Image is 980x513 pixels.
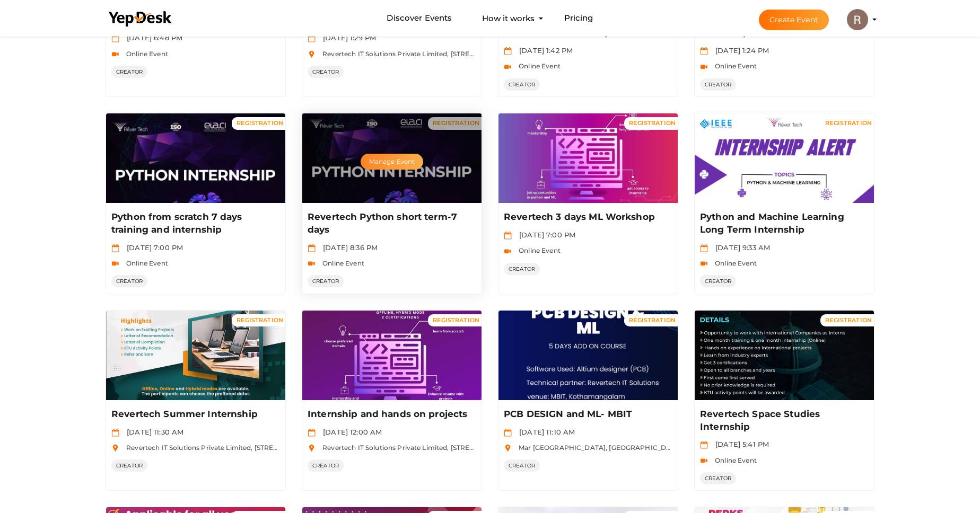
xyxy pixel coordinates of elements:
[308,429,316,437] img: calendar.svg
[504,429,512,437] img: calendar.svg
[847,9,868,30] img: ACg8ocK1IXjeUGWyc3PMIVOJUlgCGKZlH2uMoDsdyvXYNjgcwvKtCg=s100
[710,456,757,464] span: Online Event
[504,232,512,240] img: calendar.svg
[700,244,708,252] img: calendar.svg
[361,154,423,170] button: Manage Event
[111,275,147,287] span: CREATOR
[308,260,316,268] img: video-icon.svg
[504,247,512,255] img: video-icon.svg
[710,440,769,448] span: [DATE] 5:41 PM
[308,50,316,58] img: location.svg
[700,275,736,287] span: CREATOR
[111,408,277,421] p: Revertech Summer Internship
[479,8,538,28] button: How it works
[504,63,512,71] img: video-icon.svg
[111,66,147,78] span: CREATOR
[111,211,277,236] p: Python from scratch 7 days training and internship
[504,444,512,452] img: location.svg
[700,472,736,484] span: CREATOR
[564,8,593,28] a: Pricing
[111,260,119,268] img: video-icon.svg
[121,243,183,252] span: [DATE] 7:00 PM
[504,47,512,55] img: calendar.svg
[700,260,708,268] img: video-icon.svg
[121,444,320,452] span: Revertech IT Solutions Private Limited, [STREET_ADDRESS]
[111,429,119,437] img: calendar.svg
[121,428,183,436] span: [DATE] 11:30 AM
[504,459,540,472] span: CREATOR
[700,408,865,434] p: Revertech Space Studies Internship
[308,66,344,78] span: CREATOR
[111,50,119,58] img: video-icon.svg
[504,211,669,224] p: Revertech 3 days ML Workshop
[111,459,147,472] span: CREATOR
[700,441,708,449] img: calendar.svg
[308,211,473,236] p: Revertech Python short term-7 days
[318,33,376,42] span: [DATE] 1:29 PM
[308,459,344,472] span: CREATOR
[308,408,473,421] p: Internship and hands on projects
[504,78,540,91] span: CREATOR
[318,428,382,436] span: [DATE] 12:00 AM
[318,243,378,252] span: [DATE] 8:36 PM
[513,444,834,452] span: Mar [GEOGRAPHIC_DATA], [GEOGRAPHIC_DATA], [GEOGRAPHIC_DATA], [GEOGRAPHIC_DATA]
[710,46,769,55] span: [DATE] 1:24 PM
[317,259,364,267] span: Online Event
[710,243,770,252] span: [DATE] 9:33 AM
[121,50,168,58] span: Online Event
[317,444,516,452] span: Revertech IT Solutions Private Limited, [STREET_ADDRESS]
[504,408,669,421] p: PCB DESIGN and ML- MBIT
[317,50,516,58] span: Revertech IT Solutions Private Limited, [STREET_ADDRESS]
[308,275,344,287] span: CREATOR
[387,8,452,28] a: Discover Events
[700,63,708,71] img: video-icon.svg
[308,444,316,452] img: location.svg
[710,259,757,267] span: Online Event
[513,62,561,70] span: Online Event
[513,246,561,254] span: Online Event
[308,244,316,252] img: calendar.svg
[504,263,540,275] span: CREATOR
[710,62,757,70] span: Online Event
[308,34,316,42] img: calendar.svg
[700,457,708,465] img: video-icon.svg
[700,211,865,236] p: Python and Machine Learning Long Term Internship
[514,46,573,55] span: [DATE] 1:42 PM
[700,47,708,55] img: calendar.svg
[514,231,575,239] span: [DATE] 7:00 PM
[514,428,575,436] span: [DATE] 11:10 AM
[121,259,168,267] span: Online Event
[700,78,736,91] span: CREATOR
[759,10,829,30] button: Create Event
[111,244,119,252] img: calendar.svg
[111,444,119,452] img: location.svg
